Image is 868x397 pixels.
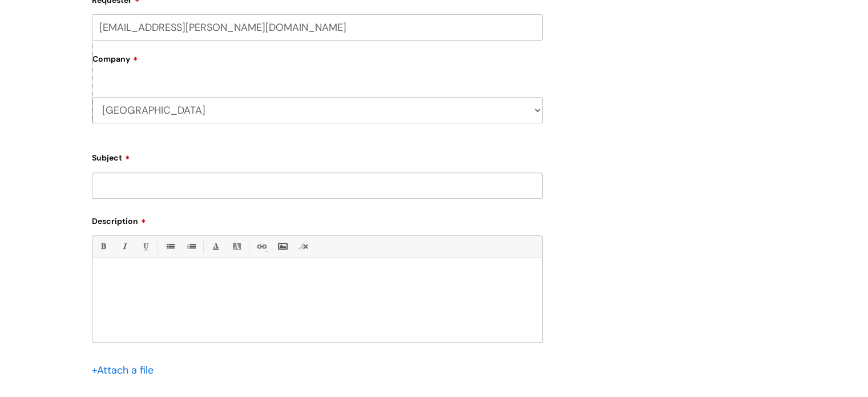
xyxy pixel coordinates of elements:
[92,149,543,163] label: Subject
[92,212,543,226] label: Description
[254,239,268,254] a: Link
[138,239,152,254] a: Underline(Ctrl-U)
[92,361,160,379] div: Attach a file
[92,50,543,76] label: Company
[92,14,543,41] input: Email
[275,239,289,254] a: Insert Image...
[296,239,310,254] a: Remove formatting (Ctrl-\)
[229,239,244,254] a: Back Color
[184,239,198,254] a: 1. Ordered List (Ctrl-Shift-8)
[163,239,177,254] a: • Unordered List (Ctrl-Shift-7)
[96,239,110,254] a: Bold (Ctrl-B)
[208,239,223,254] a: Font Color
[117,239,131,254] a: Italic (Ctrl-I)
